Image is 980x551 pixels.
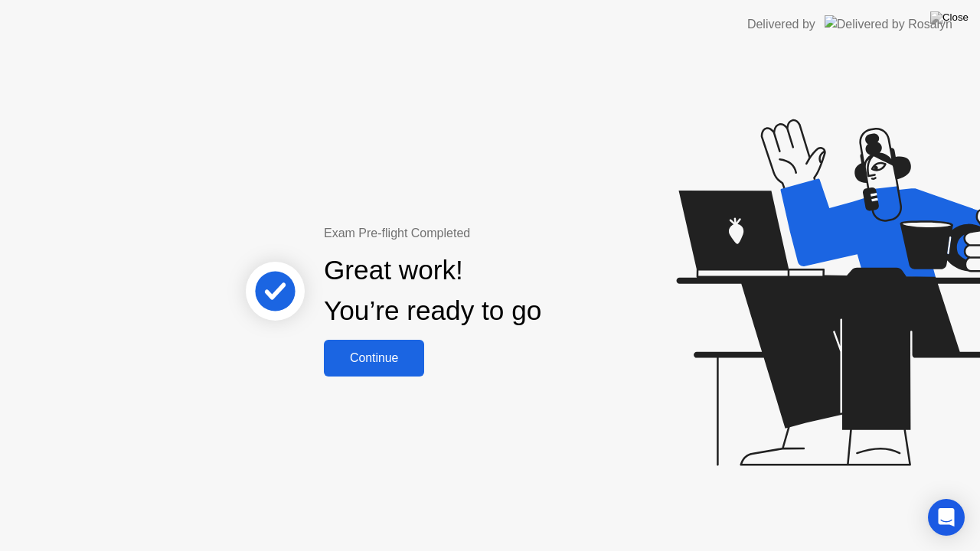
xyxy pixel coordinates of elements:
div: Open Intercom Messenger [928,499,965,536]
div: Continue [328,351,420,365]
div: Exam Pre-flight Completed [324,224,640,243]
button: Continue [324,340,424,377]
div: Great work! You’re ready to go [324,250,541,331]
img: Close [930,11,969,24]
img: Delivered by Rosalyn [825,15,952,33]
div: Delivered by [747,15,815,34]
